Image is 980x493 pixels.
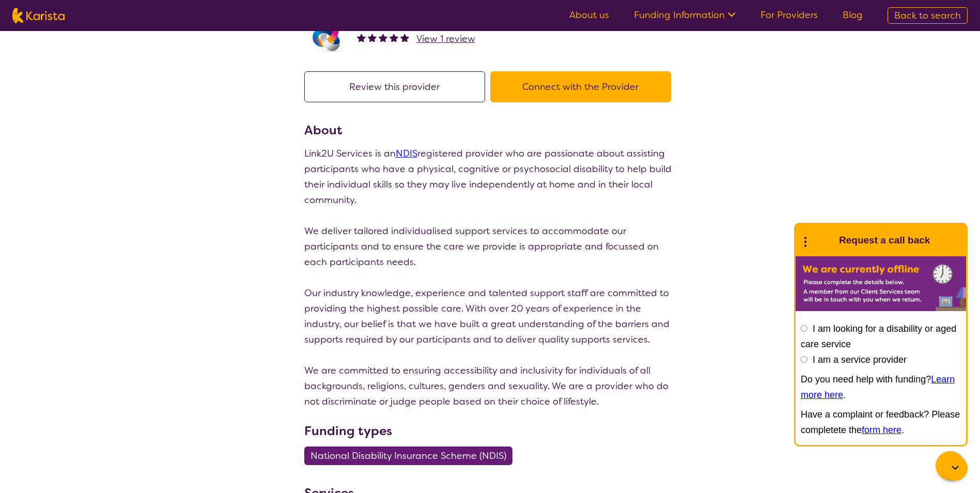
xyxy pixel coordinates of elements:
[801,323,956,349] label: I am looking for a disability or aged care service
[490,81,676,93] a: Connect with the Provider
[812,230,833,251] img: Karista
[304,422,676,440] h3: Funding types
[304,15,346,56] img: lvrf5nqnn2npdrpfvz8h.png
[796,256,966,311] img: Karista offline chat form to request call back
[843,9,863,21] a: Blog
[396,147,417,160] a: NDIS
[862,425,901,435] a: form here
[390,33,398,42] img: fullstar
[894,9,961,22] span: Back to search
[304,146,676,208] p: Link2U Services is an registered provider who are passionate about assisting participants who hav...
[304,81,490,93] a: Review this provider
[760,9,818,21] a: For Providers
[813,355,907,365] label: I am a service provider
[936,451,965,480] button: Channel Menu
[12,8,65,23] img: Karista logo
[357,33,366,42] img: fullstar
[416,31,475,47] a: View 1 review
[368,33,377,42] img: fullstar
[801,372,961,403] p: Do you need help with funding? .
[304,223,676,270] p: We deliver tailored individualised support services to accommodate our participants and to ensure...
[839,233,930,248] h1: Request a call back
[304,450,519,462] a: National Disability Insurance Scheme (NDIS)
[310,446,506,465] span: National Disability Insurance Scheme (NDIS)
[304,121,676,140] h3: About
[888,7,968,24] a: Back to search
[304,363,676,409] p: We are committed to ensuring accessibility and inclusivity for individuals of all backgrounds, re...
[416,33,475,45] span: View 1 review
[634,9,736,21] a: Funding Information
[400,33,409,42] img: fullstar
[379,33,387,42] img: fullstar
[569,9,609,21] a: About us
[304,285,676,347] p: Our industry knowledge, experience and talented support staff are committed to providing the high...
[801,407,961,438] p: Have a complaint or feedback? Please completete the .
[490,71,671,102] button: Connect with the Provider
[304,71,485,102] button: Review this provider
